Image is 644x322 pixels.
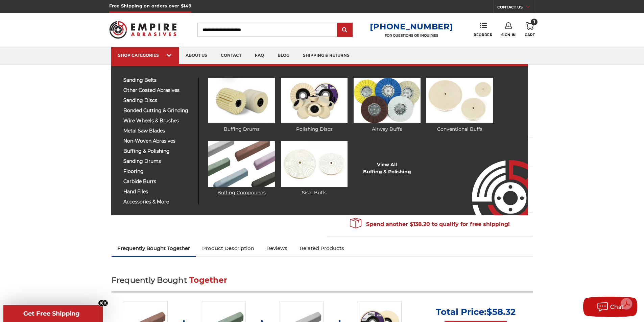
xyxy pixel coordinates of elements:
[426,78,493,133] a: Conventional Buffs
[610,304,624,310] span: Chat
[123,118,193,123] span: wire wheels & brushes
[248,47,271,64] a: faq
[281,78,348,133] a: Polishing Discs
[271,47,296,64] a: blog
[109,17,177,43] img: Empire Abrasives
[474,33,492,37] span: Reorder
[101,300,108,306] button: Close teaser
[281,141,348,187] img: Sisal Buffs
[281,78,348,123] img: Polishing Discs
[189,275,227,285] span: Together
[354,78,420,123] img: Airway Buffs
[474,22,492,37] a: Reorder
[525,22,535,37] a: 1 Cart
[460,140,528,215] img: Empire Abrasives Logo Image
[123,159,193,164] span: sanding drums
[123,108,193,113] span: bonded cutting & grinding
[338,23,352,37] input: Submit
[497,3,535,13] a: CONTACT US
[112,275,187,285] span: Frequently Bought
[501,33,516,37] span: Sign In
[293,241,350,256] a: Related Products
[531,19,538,25] span: 1
[354,78,420,133] a: Airway Buffs
[123,169,193,174] span: flooring
[98,300,105,306] button: Close teaser
[208,141,275,196] a: Buffing Compounds
[118,53,172,58] div: SHOP CATEGORIES
[112,241,196,256] a: Frequently Bought Together
[23,310,80,317] span: Get Free Shipping
[123,98,193,103] span: sanding discs
[123,78,193,83] span: sanding belts
[436,306,516,317] p: Total Price:
[123,128,193,133] span: metal saw blades
[370,22,453,31] a: [PHONE_NUMBER]
[179,47,214,64] a: about us
[208,78,275,133] a: Buffing Drums
[208,141,275,187] img: Buffing Compounds
[260,241,293,256] a: Reviews
[123,149,193,154] span: buffing & polishing
[486,306,516,317] span: $58.32
[123,88,193,93] span: other coated abrasives
[196,241,260,256] a: Product Description
[426,78,493,123] img: Conventional Buffs
[583,297,637,317] button: Chat
[281,141,348,196] a: Sisal Buffs
[3,305,99,322] div: Get Free ShippingClose teaser
[350,221,510,227] span: Spend another $138.20 to qualify for free shipping!
[123,199,193,204] span: accessories & more
[123,189,193,194] span: hand files
[296,47,356,64] a: shipping & returns
[363,161,411,175] a: View AllBuffing & Polishing
[123,139,193,144] span: non-woven abrasives
[214,47,248,64] a: contact
[525,33,535,37] span: Cart
[370,33,453,38] p: FOR QUESTIONS OR INQUIRIES
[123,179,193,184] span: carbide burrs
[208,78,275,123] img: Buffing Drums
